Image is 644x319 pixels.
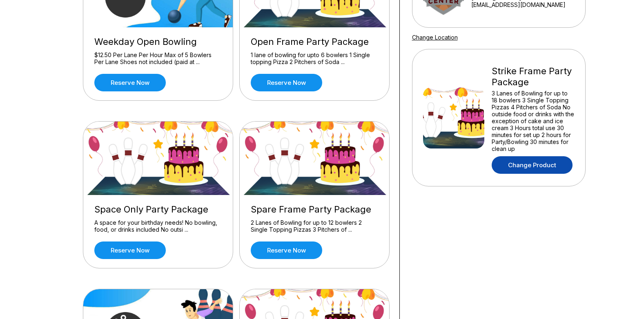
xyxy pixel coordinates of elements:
[94,74,166,91] a: Reserve now
[251,51,378,66] div: 1 lane of bowling for upto 6 bowlers 1 Single topping Pizza 2 Pitchers of Soda ...
[251,74,322,91] a: Reserve now
[240,122,390,195] img: Spare Frame Party Package
[94,241,166,259] a: Reserve now
[251,204,378,215] div: Spare Frame Party Package
[492,66,575,88] div: Strike Frame Party Package
[251,219,378,233] div: 2 Lanes of Bowling for up to 12 bowlers 2 Single Topping Pizzas 3 Pitchers of ...
[94,36,222,47] div: Weekday Open Bowling
[94,219,222,233] div: A space for your birthday needs! No bowling, food, or drinks included No outsi ...
[94,51,222,66] div: $12.50 Per Lane Per Hour Max of 5 Bowlers Per Lane Shoes not included (paid at ...
[423,87,484,148] img: Strike Frame Party Package
[412,34,458,41] a: Change Location
[492,90,575,152] div: 3 Lanes of Bowling for up to 18 bowlers 3 Single Topping Pizzas 4 Pitchers of Soda No outside foo...
[94,204,222,215] div: Space Only Party Package
[471,1,582,8] a: [EMAIL_ADDRESS][DOMAIN_NAME]
[251,36,378,47] div: Open Frame Party Package
[83,122,234,195] img: Space Only Party Package
[492,156,573,174] a: Change Product
[251,241,322,259] a: Reserve now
